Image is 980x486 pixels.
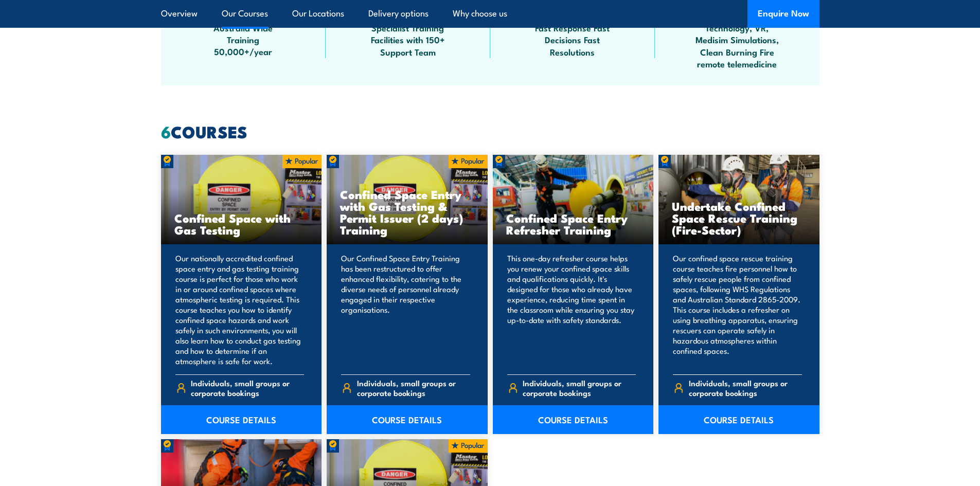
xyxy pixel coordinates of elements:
h2: COURSES [161,124,819,138]
h3: Confined Space with Gas Testing [174,212,309,236]
a: COURSE DETAILS [658,405,819,434]
span: Individuals, small groups or corporate bookings [357,378,470,398]
p: This one-day refresher course helps you renew your confined space skills and qualifications quick... [507,253,636,366]
span: Individuals, small groups or corporate bookings [523,378,636,398]
h3: Confined Space Entry with Gas Testing & Permit Issuer (2 days) Training [340,188,474,236]
p: Our Confined Space Entry Training has been restructured to offer enhanced flexibility, catering t... [341,253,470,366]
span: Specialist Training Facilities with 150+ Support Team [362,22,454,58]
p: Our confined space rescue training course teaches fire personnel how to safely rescue people from... [673,253,802,366]
span: Individuals, small groups or corporate bookings [689,378,802,398]
span: Fast Response Fast Decisions Fast Resolutions [526,22,619,58]
span: Australia Wide Training 50,000+/year [197,22,290,58]
span: Individuals, small groups or corporate bookings [191,378,304,398]
a: COURSE DETAILS [161,405,322,434]
h3: Confined Space Entry Refresher Training [506,212,640,236]
span: Technology, VR, Medisim Simulations, Clean Burning Fire remote telemedicine [691,22,783,70]
p: Our nationally accredited confined space entry and gas testing training course is perfect for tho... [175,253,305,366]
h3: Undertake Confined Space Rescue Training (Fire-Sector) [672,200,806,236]
strong: 6 [161,118,171,144]
a: COURSE DETAILS [493,405,654,434]
a: COURSE DETAILS [327,405,488,434]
